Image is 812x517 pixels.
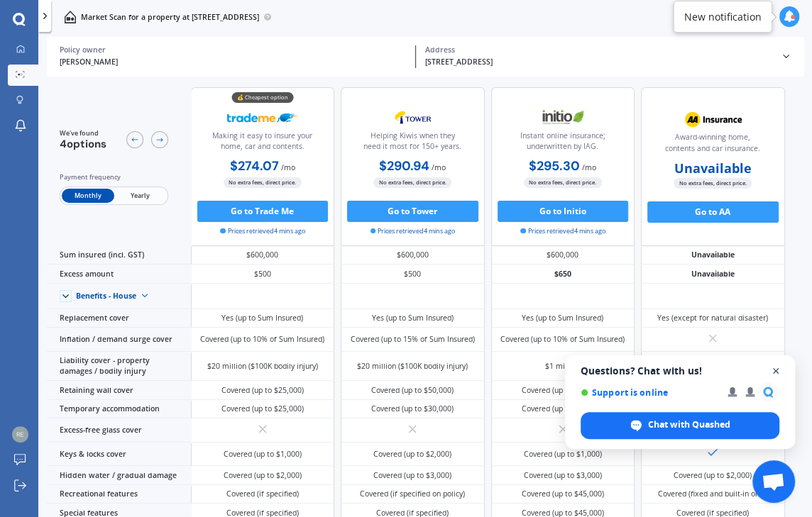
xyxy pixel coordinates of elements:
[373,470,451,481] div: Covered (up to $3,000)
[371,226,456,236] span: Prices retrieved 4 mins ago
[379,157,429,174] b: $290.94
[522,404,604,414] div: Covered (up to $20,000)
[60,128,106,138] span: We've found
[60,137,106,151] span: 4 options
[47,246,191,265] div: Sum insured (incl. GST)
[674,163,752,174] b: Unavailable
[424,45,772,55] div: Address
[224,449,302,460] div: Covered (up to $1,000)
[76,291,136,301] div: Benefits - House
[373,449,451,460] div: Covered (up to $2,000)
[641,246,785,265] div: Unavailable
[224,177,302,187] span: No extra fees, direct price.
[545,361,580,372] div: $1 million
[641,265,785,284] div: Unavailable
[47,328,191,352] div: Inflation / demand surge cover
[47,309,191,328] div: Replacement cover
[347,201,478,222] button: Go to Tower
[114,189,166,203] span: Yearly
[372,313,454,323] div: Yes (up to Sum Insured)
[500,334,625,345] div: Covered (up to 10% of Sum Insured)
[524,449,602,460] div: Covered (up to $1,000)
[220,226,305,236] span: Prices retrieved 4 mins ago
[581,365,779,377] span: Questions? Chat with us!
[227,104,297,130] img: Trademe.webp
[200,334,324,345] div: Covered (up to 10% of Sum Insured)
[674,178,752,188] span: No extra fees, direct price.
[197,201,329,222] button: Go to Trade Me
[64,11,77,23] img: home-and-contents.b802091223b8502ef2dd.svg
[581,387,718,398] span: Support is online
[224,470,302,481] div: Covered (up to $2,000)
[230,157,279,174] b: $274.07
[47,265,191,284] div: Excess amount
[524,470,602,481] div: Covered (up to $3,000)
[226,489,299,499] div: Covered (if specified)
[432,162,446,172] span: / mo
[281,162,295,172] span: / mo
[684,10,762,24] div: New notification
[522,385,604,396] div: Covered (up to $25,000)
[529,157,580,174] b: $295.30
[47,352,191,382] div: Liability cover - property damages / bodily injury
[191,265,335,284] div: $500
[357,361,468,372] div: $20 million ($100K bodily injury)
[81,12,259,23] p: Market Scan for a property at [STREET_ADDRESS]
[200,130,326,157] div: Making it easy to insure your home, car and contents.
[500,130,626,157] div: Instant online insurance; underwritten by IAG.
[60,172,168,182] div: Payment frequency
[60,45,407,55] div: Policy owner
[47,400,191,419] div: Temporary accommodation
[350,130,476,157] div: Helping Kiwis when they need it most for 150+ years.
[522,313,603,323] div: Yes (up to Sum Insured)
[221,313,303,323] div: Yes (up to Sum Insured)
[581,412,779,439] span: Chat with Quashed
[47,443,191,467] div: Keys & locks cover
[498,201,629,222] button: Go to Initio
[378,104,448,130] img: Tower.webp
[522,489,604,499] div: Covered (up to $45,000)
[360,489,465,499] div: Covered (if specified on policy)
[47,381,191,400] div: Retaining wall cover
[524,177,602,187] span: No extra fees, direct price.
[47,418,191,443] div: Excess-free glass cover
[191,246,335,265] div: $600,000
[341,246,485,265] div: $600,000
[424,57,772,68] div: [STREET_ADDRESS]
[373,177,451,187] span: No extra fees, direct price.
[60,57,407,68] div: [PERSON_NAME]
[371,404,454,414] div: Covered (up to $30,000)
[491,246,635,265] div: $600,000
[341,265,485,284] div: $500
[650,132,776,159] div: Award-winning home, contents and car insurance.
[136,287,153,304] img: Benefit content down
[47,485,191,504] div: Recreational features
[12,426,28,443] img: 2070d3c29ee1e626610af5b6b36f947f
[657,313,768,323] div: Yes (except for natural disaster)
[351,334,475,345] div: Covered (up to 15% of Sum Insured)
[527,104,598,130] img: Initio.webp
[207,361,318,372] div: $20 million ($100K bodily injury)
[752,460,795,503] a: Open chat
[658,489,767,499] div: Covered (fixed and built-in only)
[221,385,304,396] div: Covered (up to $25,000)
[62,189,114,203] span: Monthly
[678,106,748,133] img: AA.webp
[647,201,779,223] button: Go to AA
[47,466,191,485] div: Hidden water / gradual damage
[582,162,596,172] span: / mo
[371,385,454,396] div: Covered (up to $50,000)
[520,226,605,236] span: Prices retrieved 4 mins ago
[221,404,304,414] div: Covered (up to $25,000)
[491,265,635,284] div: $650
[648,418,730,431] span: Chat with Quashed
[674,470,752,481] div: Covered (up to $2,000)
[231,92,293,103] div: 💰 Cheapest option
